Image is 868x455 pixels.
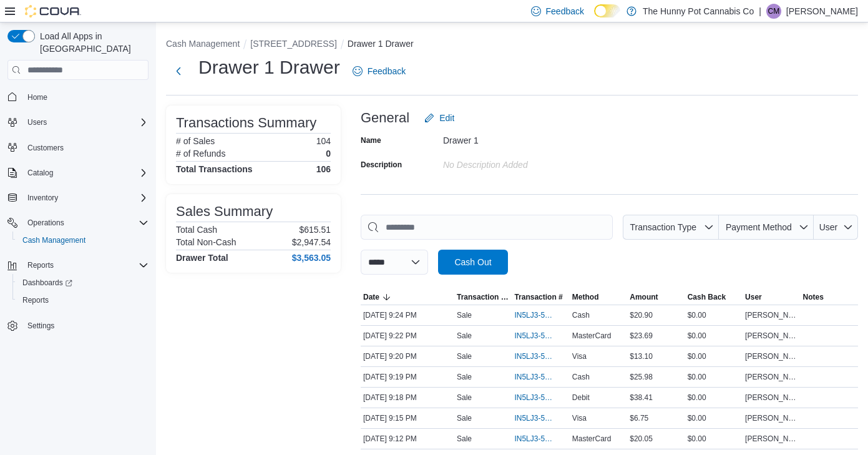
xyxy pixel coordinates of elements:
button: Users [2,114,154,131]
img: Cova [25,5,81,17]
span: Cash [572,310,590,320]
a: Dashboards [12,274,154,291]
div: $0.00 [685,431,743,446]
span: Cash Back [688,292,726,302]
div: No Description added [443,155,610,170]
nav: Complex example [7,82,149,367]
span: IN5LJ3-5958148 [514,331,554,341]
a: Customers [22,140,69,155]
span: Settings [27,321,54,331]
span: Home [22,89,149,104]
input: This is a search bar. As you type, the results lower in the page will automatically filter. [361,215,613,240]
span: Method [572,292,599,302]
div: [DATE] 9:18 PM [361,390,454,405]
span: Reports [22,258,149,273]
p: Sale [457,331,472,341]
button: IN5LJ3-5958131 [514,349,567,364]
span: User [819,222,838,232]
span: Customers [27,143,64,153]
span: Visa [572,413,587,423]
button: Operations [2,214,154,232]
span: $38.41 [630,393,653,403]
a: Dashboards [17,275,77,290]
div: [DATE] 9:19 PM [361,369,454,384]
a: Home [22,90,52,105]
span: Load All Apps in [GEOGRAPHIC_DATA] [35,30,149,55]
button: Settings [2,316,154,335]
label: Name [361,135,381,145]
span: Operations [22,215,149,230]
span: Settings [22,318,149,333]
span: Edit [439,112,454,124]
button: Transaction Type [623,215,719,240]
span: Payment Method [726,222,792,232]
a: Feedback [348,59,411,84]
button: IN5LJ3-5958125 [514,369,567,384]
span: Amount [630,292,658,302]
p: 0 [326,149,331,159]
h4: Total Transactions [176,164,253,174]
span: $25.98 [630,372,653,382]
h6: Total Non-Cash [176,237,237,247]
span: Dark Mode [594,17,595,18]
button: Users [22,115,52,130]
button: Cash Management [12,232,154,249]
h6: Total Cash [176,225,217,235]
button: Drawer 1 Drawer [348,39,414,49]
button: Inventory [22,190,63,205]
span: [PERSON_NAME] [745,351,797,361]
div: Corrin Marier [766,4,781,19]
button: IN5LJ3-5958072 [514,431,567,446]
h4: 106 [316,164,331,174]
div: [DATE] 9:22 PM [361,328,454,343]
button: Home [2,87,154,105]
button: [STREET_ADDRESS] [250,39,336,49]
p: Sale [457,372,472,382]
span: [PERSON_NAME] [745,310,797,320]
span: Reports [22,295,49,305]
div: [DATE] 9:20 PM [361,349,454,364]
span: Inventory [27,193,58,203]
span: IN5LJ3-5958131 [514,351,554,361]
button: Notes [801,290,858,305]
span: Catalog [22,165,149,180]
span: Inventory [22,190,149,205]
button: Transaction # [512,290,569,305]
span: $23.69 [630,331,653,341]
p: Sale [457,310,472,320]
p: $615.51 [299,225,331,235]
h4: Drawer Total [176,253,228,263]
button: Cash Back [685,290,743,305]
h3: Transactions Summary [176,115,316,130]
span: Dashboards [17,275,149,290]
span: Transaction # [514,292,562,302]
h6: # of Refunds [176,149,225,159]
button: Catalog [2,164,154,182]
span: Transaction Type [630,222,696,232]
span: Transaction Type [457,292,509,302]
span: $13.10 [630,351,653,361]
button: Transaction Type [454,290,512,305]
span: CM [768,4,780,19]
div: [DATE] 9:15 PM [361,411,454,426]
span: IN5LJ3-5958125 [514,372,554,382]
span: [PERSON_NAME] [745,434,797,444]
span: $6.75 [630,413,648,423]
span: Reports [17,293,149,308]
span: Dashboards [22,278,72,288]
p: $2,947.54 [292,237,331,247]
div: $0.00 [685,328,743,343]
button: Edit [419,105,459,130]
span: $20.90 [630,310,653,320]
a: Cash Management [17,233,90,248]
button: Catalog [22,165,58,180]
p: Sale [457,351,472,361]
button: Payment Method [719,215,814,240]
span: Cash Management [17,233,149,248]
span: Feedback [546,5,584,17]
button: Reports [2,257,154,274]
a: Settings [22,318,59,333]
span: Catalog [27,168,53,178]
span: Users [22,115,149,130]
p: Sale [457,413,472,423]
